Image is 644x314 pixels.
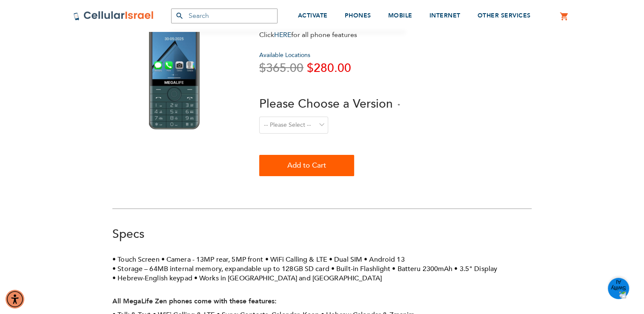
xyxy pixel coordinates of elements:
span: Please Choose a Version [259,96,393,112]
a: Specs [112,226,144,242]
span: MOBILE [388,11,412,20]
span: Add to Cart [287,157,326,174]
span: $280.00 [307,60,351,76]
span: ACTIVATE [298,11,328,20]
input: Search [171,9,278,23]
img: MEGALIFE B1 Zen [149,6,200,129]
div: Accessibility Menu [6,290,24,308]
li: Touch Screen [112,255,160,264]
li: Android 13 [364,255,404,264]
li: Storage – 64MB internal memory, expandable up to 128GB SD card [112,264,329,274]
span: OTHER SERVICES [478,11,531,20]
li: Dual SIM [329,255,362,264]
li: Built-in Flashlight [331,264,391,274]
li: 3.5" Display [454,264,497,274]
a: Available Locations [259,51,310,59]
button: Add to Cart [259,155,354,176]
li: Batteru 2300mAh [392,264,452,274]
li: Camera - 13MP rear, 5MP front [161,255,263,264]
li: WiFi Calling & LTE [265,255,327,264]
li: Works in [GEOGRAPHIC_DATA] and [GEOGRAPHIC_DATA] [194,274,382,283]
span: $365.00 [259,60,303,76]
div: Click for all phone features [259,30,391,40]
li: Hebrew-English keypad [112,274,192,283]
span: PHONES [345,11,371,20]
strong: All MegaLife Zen phones come with these features: [112,297,277,306]
span: INTERNET [429,11,461,20]
a: HERE [274,30,291,40]
img: Cellular Israel Logo [73,11,154,21]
